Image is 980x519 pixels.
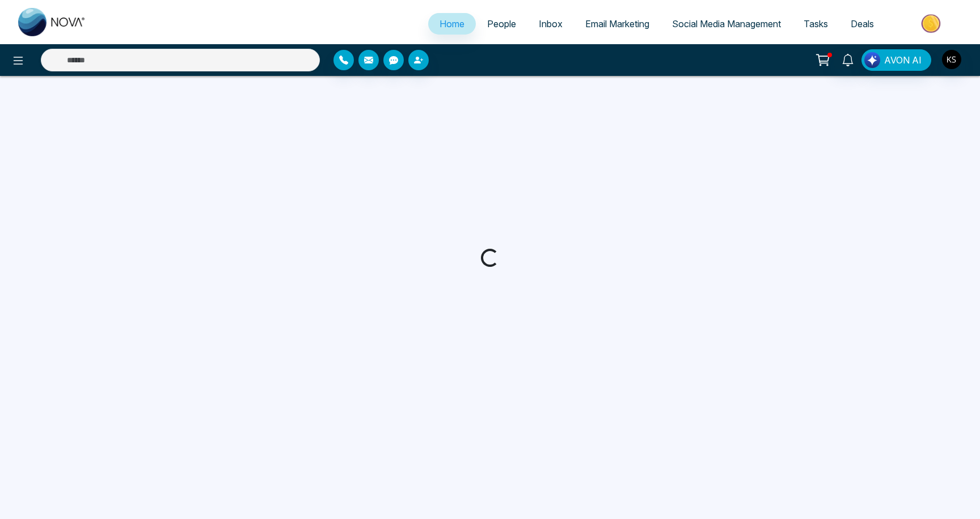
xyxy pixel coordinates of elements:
[804,18,828,29] span: Tasks
[861,49,931,71] button: AVON AI
[527,13,574,35] a: Inbox
[942,50,961,69] img: User Avatar
[884,53,922,67] span: AVON AI
[864,52,880,68] img: Lead Flow
[440,18,464,29] span: Home
[792,13,839,35] a: Tasks
[428,13,476,35] a: Home
[851,18,874,29] span: Deals
[18,8,86,36] img: Nova CRM Logo
[672,18,781,29] span: Social Media Management
[476,13,527,35] a: People
[574,13,661,35] a: Email Marketing
[487,18,516,29] span: People
[661,13,792,35] a: Social Media Management
[539,18,563,29] span: Inbox
[839,13,885,35] a: Deals
[891,11,973,36] img: Market-place.gif
[585,18,649,29] span: Email Marketing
